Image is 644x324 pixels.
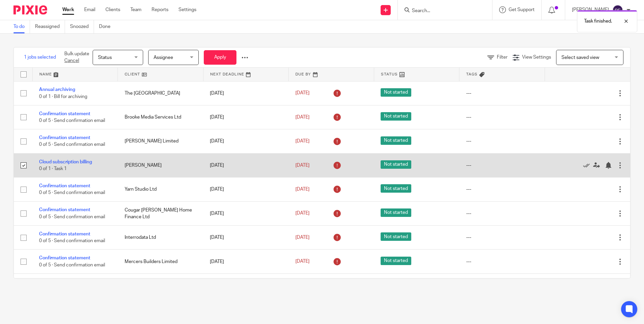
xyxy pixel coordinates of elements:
span: [DATE] [295,187,310,192]
td: [DATE] [203,226,289,250]
td: [DATE] [203,250,289,273]
button: Apply [204,50,236,65]
a: Annual archiving [39,87,75,92]
a: Reassigned [35,20,65,33]
span: Not started [381,136,411,145]
a: Confirmation statement [39,111,90,116]
td: [DATE] [203,201,289,225]
span: [DATE] [295,139,310,143]
a: Snoozed [70,20,94,33]
span: Not started [381,160,411,169]
span: Not started [381,208,411,217]
td: [DATE] [203,129,289,153]
td: Yarn Studio Ltd [118,177,203,201]
span: Select saved view [561,55,599,60]
span: 1 jobs selected [24,54,56,61]
span: Not started [381,88,411,97]
span: Not started [381,257,411,265]
a: Reports [152,6,168,13]
span: [DATE] [295,235,310,240]
td: [DATE] [203,105,289,129]
td: [PERSON_NAME] [118,153,203,177]
a: Confirmation statement [39,256,90,260]
div: --- [466,234,538,241]
a: Team [130,6,141,13]
div: --- [466,90,538,97]
td: The [GEOGRAPHIC_DATA] [118,81,203,105]
span: 0 of 5 · Send confirmation email [39,118,105,123]
span: View Settings [522,55,551,60]
span: 0 of 5 · Send confirmation email [39,263,105,267]
div: --- [466,138,538,144]
div: --- [466,114,538,121]
div: --- [466,186,538,193]
td: Cougar [PERSON_NAME] Home Finance Ltd [118,201,203,225]
td: Brooke Media Services Ltd [118,105,203,129]
span: [DATE] [295,115,310,120]
td: Mercers Builders Limited [118,250,203,273]
a: Confirmation statement [39,207,90,212]
td: [DATE] [203,177,289,201]
td: Interrodata Ltd [118,226,203,250]
a: Cloud subscription billing [39,160,92,164]
a: Mark as done [583,162,593,169]
p: Bulk update [64,51,89,64]
span: 0 of 1 · Task 1 [39,166,67,171]
span: [DATE] [295,259,310,264]
div: --- [466,210,538,217]
a: Email [84,6,95,13]
a: Done [99,20,116,33]
td: [PERSON_NAME] & Sons Limited [118,273,203,297]
a: Work [62,6,74,13]
span: Filter [497,55,508,60]
img: svg%3E [612,5,623,15]
span: Not started [381,184,411,193]
a: Cancel [64,58,79,63]
span: Status [98,55,112,60]
td: [PERSON_NAME] Limited [118,129,203,153]
td: [DATE] [203,273,289,297]
div: --- [466,258,538,265]
a: Confirmation statement [39,232,90,236]
span: 0 of 5 · Send confirmation email [39,215,105,219]
p: Task finished. [584,18,612,25]
span: [DATE] [295,211,310,216]
td: [DATE] [203,153,289,177]
span: [DATE] [295,163,310,168]
img: Pixie [13,5,47,14]
span: Assignee [154,55,173,60]
span: Tags [466,72,478,76]
td: [DATE] [203,81,289,105]
a: Settings [179,6,196,13]
span: 0 of 1 · Bill for archiving [39,94,87,99]
span: 0 of 5 · Send confirmation email [39,238,105,243]
a: Clients [105,6,120,13]
a: Confirmation statement [39,135,90,140]
a: To do [13,20,30,33]
span: [DATE] [295,91,310,96]
span: Not started [381,112,411,121]
div: --- [466,162,538,169]
span: 0 of 5 · Send confirmation email [39,142,105,147]
a: Confirmation statement [39,184,90,188]
span: Not started [381,232,411,241]
span: 0 of 5 · Send confirmation email [39,191,105,195]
